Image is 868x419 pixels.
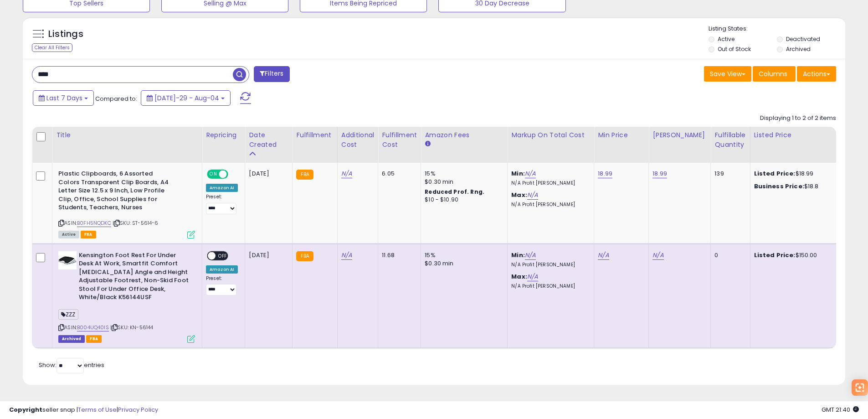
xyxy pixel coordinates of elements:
div: $150.00 [754,251,830,259]
div: Preset: [206,194,238,214]
b: Plastic Clipboards, 6 Assorted Colors Transparent Clip Boards, A4 Letter Size 12.5 x 9 Inch, Low ... [58,170,169,214]
a: Privacy Policy [118,405,158,414]
div: 139 [714,170,743,178]
span: Columns [759,69,787,78]
div: Fulfillment [296,130,333,140]
p: N/A Profit [PERSON_NAME] [511,202,587,208]
span: | SKU: ST-5614-6 [113,219,159,227]
span: ON [208,171,219,178]
a: N/A [598,251,609,260]
small: FBA [296,170,313,180]
div: Additional Cost [341,130,375,150]
a: N/A [525,251,536,260]
b: Listed Price: [754,169,796,178]
a: N/A [525,169,536,178]
div: [DATE] [249,170,285,178]
span: Last 7 Days [46,93,82,103]
a: 18.99 [598,169,612,178]
div: Fulfillable Quantity [714,130,746,150]
span: [DATE]-29 - Aug-04 [154,93,219,103]
span: Compared to: [95,94,137,103]
button: Last 7 Days [33,90,94,106]
div: Amazon AI [206,184,238,192]
div: Clear All Filters [32,43,72,52]
p: N/A Profit [PERSON_NAME] [511,180,587,186]
button: Save View [704,66,751,82]
div: [PERSON_NAME] [652,130,707,140]
div: Listed Price [754,130,833,140]
p: N/A Profit [PERSON_NAME] [511,262,587,268]
span: Listings that have been deleted from Seller Central [58,335,85,343]
span: FBA [86,335,102,343]
div: Amazon AI [206,265,238,274]
span: ZZZ [58,309,78,320]
a: Terms of Use [78,405,117,414]
b: Min: [511,169,525,178]
b: Min: [511,251,525,259]
b: Business Price: [754,182,804,191]
th: The percentage added to the cost of goods (COGS) that forms the calculator for Min & Max prices. [508,127,594,163]
div: $10 - $10.90 [425,196,500,204]
label: Active [718,35,734,43]
div: $0.30 min [425,178,500,186]
div: 0 [714,251,743,259]
div: Date Created [249,130,288,150]
div: ASIN: [58,251,195,342]
span: All listings currently available for purchase on Amazon [58,231,79,238]
p: Listing States: [709,25,845,33]
span: | SKU: KN-56144 [110,324,154,331]
h5: Listings [48,28,83,41]
div: Preset: [206,275,238,296]
div: Fulfillment Cost [382,130,417,150]
button: Actions [797,66,836,82]
div: 15% [425,251,500,259]
div: $18.8 [754,182,830,191]
a: B0FH5NQDKC [77,219,111,227]
label: Archived [786,45,811,53]
div: Repricing [206,130,241,140]
div: [DATE] [249,251,285,259]
a: 18.99 [652,169,667,178]
b: Reduced Prof. Rng. [425,188,484,196]
label: Deactivated [786,35,820,43]
div: $0.30 min [425,259,500,268]
small: Amazon Fees. [425,140,430,148]
img: 31OJksGSXKL._SL40_.jpg [58,251,77,269]
b: Listed Price: [754,251,796,259]
a: N/A [652,251,663,260]
label: Out of Stock [718,45,751,53]
div: ASIN: [58,170,195,237]
strong: Copyright [9,405,42,414]
div: 15% [425,170,500,178]
a: B004UQ40IS [77,324,109,331]
small: FBA [296,251,313,261]
div: $18.99 [754,170,830,178]
span: OFF [227,171,241,178]
div: Amazon Fees [425,130,503,140]
a: N/A [527,272,538,281]
p: N/A Profit [PERSON_NAME] [511,283,587,290]
b: Max: [511,272,527,281]
span: Show: entries [39,361,104,369]
div: Min Price [598,130,645,140]
button: Columns [753,66,796,82]
button: [DATE]-29 - Aug-04 [141,90,231,106]
div: Markup on Total Cost [511,130,590,140]
div: Displaying 1 to 2 of 2 items [760,114,836,123]
div: 6.05 [382,170,414,178]
a: N/A [341,251,352,260]
b: Max: [511,191,527,199]
a: N/A [341,169,352,178]
a: N/A [527,191,538,200]
span: OFF [216,252,230,259]
span: 2025-08-12 21:40 GMT [822,405,859,414]
div: Title [56,130,198,140]
span: FBA [81,231,96,238]
button: Filters [254,66,289,82]
div: seller snap | | [9,406,158,414]
div: 11.68 [382,251,414,259]
b: Kensington Foot Rest For Under Desk At Work, Smartfit Comfort [MEDICAL_DATA] Angle and Height Adj... [79,251,190,304]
